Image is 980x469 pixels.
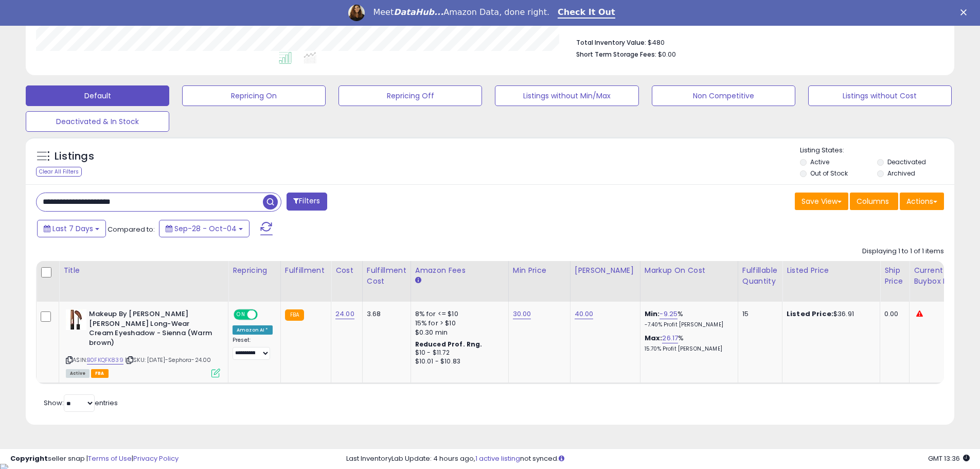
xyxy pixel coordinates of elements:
[850,193,898,210] button: Columns
[88,454,132,463] a: Terms of Use
[415,328,501,337] div: $0.30 min
[887,169,915,178] label: Archived
[475,454,520,463] a: 1 active listing
[346,454,970,464] div: Last InventoryLab Update: 4 hours ago, not synced.
[800,146,954,155] p: Listing States:
[415,309,501,319] div: 8% for <= $10
[285,309,304,321] small: FBA
[394,7,443,17] i: DataHub...
[335,265,358,276] div: Cost
[645,321,730,328] p: -7.40% Profit [PERSON_NAME]
[26,85,169,106] button: Default
[256,310,273,319] span: OFF
[63,265,224,276] div: Title
[742,265,778,287] div: Fulfillable Quantity
[26,111,169,132] button: Deactivated & In Stock
[373,7,549,18] div: Meet Amazon Data, done right.
[884,309,901,319] div: 0.00
[335,309,354,319] a: 24.00
[415,340,483,349] b: Reduced Prof. Rng.
[795,193,848,210] button: Save View
[495,85,638,106] button: Listings without Min/Max
[55,149,94,164] h5: Listings
[415,265,504,276] div: Amazon Fees
[914,265,967,287] div: Current Buybox Price
[645,309,730,328] div: %
[415,357,501,366] div: $10.01 - $10.83
[513,309,531,319] a: 30.00
[233,265,276,276] div: Repricing
[235,310,247,319] span: ON
[640,261,738,302] th: The percentage added to the cost of goods (COGS) that forms the calculator for Min & Max prices.
[652,85,795,106] button: Non Competitive
[645,334,730,353] div: %
[338,85,482,106] button: Repricing Off
[787,265,876,276] div: Listed Price
[415,276,421,285] small: Amazon Fees.
[174,223,237,234] span: Sep-28 - Oct-04
[645,333,663,343] b: Max:
[900,193,944,210] button: Actions
[787,309,833,319] b: Listed Price:
[10,454,179,464] div: seller snap | |
[66,309,86,330] img: 41Y9qQlBb5L._SL40_.jpg
[367,265,406,287] div: Fulfillment Cost
[662,333,678,343] a: 26.17
[857,196,889,206] span: Columns
[575,309,594,319] a: 40.00
[415,349,501,357] div: $10 - $11.72
[287,193,327,211] button: Filters
[742,309,774,319] div: 15
[91,369,109,378] span: FBA
[52,223,93,234] span: Last 7 Days
[928,454,970,463] span: 2025-10-12 13:36 GMT
[576,50,656,59] b: Short Term Storage Fees:
[884,265,905,287] div: Ship Price
[887,158,926,166] label: Deactivated
[808,85,952,106] button: Listings without Cost
[558,7,615,19] a: Check It Out
[89,309,214,350] b: Makeup By [PERSON_NAME] [PERSON_NAME] Long-Wear Cream Eyeshadow - Sienna (Warm brown)
[44,398,118,408] span: Show: entries
[645,345,730,353] p: 15.70% Profit [PERSON_NAME]
[787,309,872,319] div: $36.91
[658,49,676,59] span: $0.00
[66,369,90,378] span: All listings currently available for purchase on Amazon
[645,309,660,319] b: Min:
[576,36,936,48] li: $480
[133,454,179,463] a: Privacy Policy
[233,337,273,360] div: Preset:
[415,319,501,328] div: 15% for > $10
[87,356,123,364] a: B0FKQFK839
[576,38,646,47] b: Total Inventory Value:
[37,220,106,237] button: Last 7 Days
[233,325,273,335] div: Amazon AI *
[10,454,48,463] strong: Copyright
[36,167,82,177] div: Clear All Filters
[348,5,365,21] img: Profile image for Georgie
[182,85,326,106] button: Repricing On
[285,265,327,276] div: Fulfillment
[645,265,734,276] div: Markup on Cost
[810,169,848,178] label: Out of Stock
[810,158,829,166] label: Active
[862,247,944,256] div: Displaying 1 to 1 of 1 items
[159,220,250,237] button: Sep-28 - Oct-04
[575,265,636,276] div: [PERSON_NAME]
[367,309,403,319] div: 3.68
[125,356,211,364] span: | SKU: [DATE]-Sephora-24.00
[66,309,220,376] div: ASIN:
[513,265,566,276] div: Min Price
[660,309,678,319] a: -9.25
[960,9,971,15] div: Close
[108,224,155,234] span: Compared to:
